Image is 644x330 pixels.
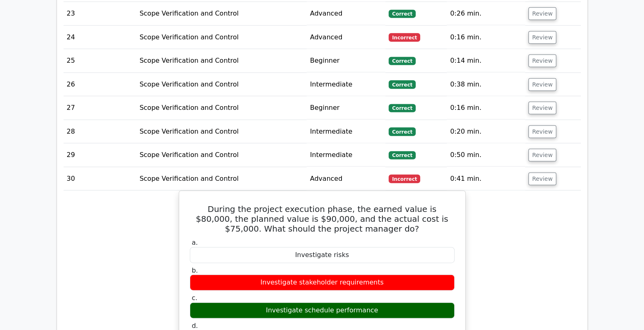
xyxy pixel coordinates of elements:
div: Investigate risks [190,247,455,263]
td: Beginner [307,49,385,73]
button: Review [528,31,556,44]
span: c. [192,294,198,302]
div: Investigate schedule performance [190,303,455,319]
td: 0:26 min. [447,2,525,25]
td: 0:14 min. [447,49,525,73]
td: Beginner [307,96,385,120]
button: Review [528,125,556,138]
td: Scope Verification and Control [136,2,307,25]
button: Review [528,173,556,185]
td: 0:50 min. [447,143,525,167]
span: Incorrect [389,33,420,41]
td: Advanced [307,26,385,49]
td: 29 [64,143,137,167]
h5: During the project execution phase, the earned value is $80,000, the planned value is $90,000, an... [189,204,455,234]
span: Correct [389,57,415,65]
span: b. [192,266,198,274]
td: Scope Verification and Control [136,96,307,120]
span: Correct [389,104,415,112]
td: 0:41 min. [447,167,525,191]
td: Scope Verification and Control [136,143,307,167]
span: Correct [389,151,415,159]
td: Intermediate [307,143,385,167]
td: Scope Verification and Control [136,73,307,96]
td: Scope Verification and Control [136,120,307,143]
td: 28 [64,120,137,143]
td: 24 [64,26,137,49]
td: Advanced [307,2,385,25]
td: Scope Verification and Control [136,49,307,73]
td: Scope Verification and Control [136,167,307,191]
td: Intermediate [307,120,385,143]
td: 23 [64,2,137,25]
td: 0:16 min. [447,26,525,49]
td: 25 [64,49,137,73]
span: Correct [389,80,415,89]
td: Intermediate [307,73,385,96]
button: Review [528,102,556,114]
td: 26 [64,73,137,96]
td: Scope Verification and Control [136,26,307,49]
span: Incorrect [389,175,420,183]
div: Investigate stakeholder requirements [190,275,455,291]
td: 27 [64,96,137,120]
button: Review [528,149,556,162]
span: a. [192,239,198,246]
button: Review [528,55,556,67]
td: 0:16 min. [447,96,525,120]
td: 0:20 min. [447,120,525,143]
span: Correct [389,127,415,136]
span: d. [192,322,198,330]
button: Review [528,7,556,20]
td: Advanced [307,167,385,191]
td: 30 [64,167,137,191]
td: 0:38 min. [447,73,525,96]
span: Correct [389,10,415,18]
button: Review [528,78,556,91]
